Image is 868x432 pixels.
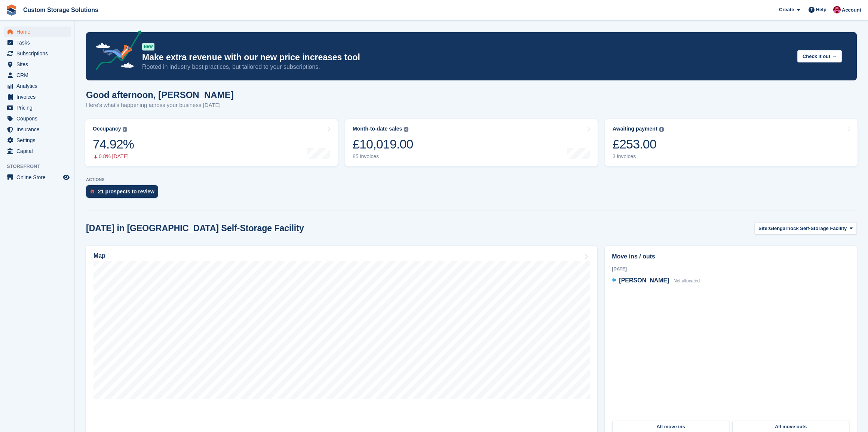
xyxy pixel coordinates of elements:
[758,225,769,232] span: Site:
[605,119,858,166] a: Awaiting payment £253.00 3 invoices
[769,225,847,232] span: Glengarnock Self-Storage Facility
[833,6,841,13] img: Jack Alexander
[619,277,669,284] span: [PERSON_NAME]
[4,59,71,70] a: menu
[16,37,61,48] span: Tasks
[7,163,74,170] span: Storefront
[4,124,71,135] a: menu
[16,172,61,183] span: Online Store
[93,153,134,160] div: 0.8% [DATE]
[16,48,61,59] span: Subscriptions
[16,102,61,113] span: Pricing
[4,37,71,48] a: menu
[659,127,664,132] img: icon-info-grey-7440780725fd019a000dd9b08b2336e03edf1995a4989e88bcd33f0948082b44.svg
[612,276,700,286] a: [PERSON_NAME] Not allocated
[86,177,857,182] p: ACTIONS
[20,4,101,16] a: Custom Storage Solutions
[613,137,664,152] div: £253.00
[404,127,408,132] img: icon-info-grey-7440780725fd019a000dd9b08b2336e03edf1995a4989e88bcd33f0948082b44.svg
[93,137,134,152] div: 74.92%
[613,126,657,132] div: Awaiting payment
[612,266,850,272] div: [DATE]
[91,189,94,194] img: prospect-51fa495bee0391a8d652442698ab0144808aea92771e9ea1ae160a38d050c398.svg
[4,48,71,59] a: menu
[93,126,121,132] div: Occupancy
[4,70,71,80] a: menu
[142,43,154,50] div: NEW
[86,101,234,110] p: Here's what's happening across your business [DATE]
[16,146,61,156] span: Capital
[4,81,71,91] a: menu
[89,30,142,73] img: price-adjustments-announcement-icon-8257ccfd72463d97f412b2fc003d46551f7dbcb40ab6d574587a9cd5c0d94...
[62,173,71,182] a: Preview store
[16,59,61,70] span: Sites
[779,6,794,13] span: Create
[6,4,17,16] img: stora-icon-8386f47178a22dfd0bd8f6a31ec36ba5ce8667c1dd55bd0f319d3a0aa187defe.svg
[4,146,71,156] a: menu
[754,222,857,235] button: Site: Glengarnock Self-Storage Facility
[16,113,61,124] span: Coupons
[86,90,234,100] h1: Good afternoon, [PERSON_NAME]
[16,124,61,135] span: Insurance
[85,119,338,166] a: Occupancy 74.92% 0.8% [DATE]
[123,127,127,132] img: icon-info-grey-7440780725fd019a000dd9b08b2336e03edf1995a4989e88bcd33f0948082b44.svg
[4,102,71,113] a: menu
[98,189,154,194] div: 21 prospects to review
[345,119,598,166] a: Month-to-date sales £10,019.00 85 invoices
[353,126,402,132] div: Month-to-date sales
[816,6,826,13] span: Help
[142,52,791,63] p: Make extra revenue with our new price increases tool
[4,172,71,183] a: menu
[93,252,105,259] h2: Map
[612,252,850,261] h2: Move ins / outs
[16,135,61,145] span: Settings
[4,135,71,145] a: menu
[142,63,791,71] p: Rooted in industry best practices, but tailored to your subscriptions.
[86,223,304,233] h2: [DATE] in [GEOGRAPHIC_DATA] Self-Storage Facility
[842,6,861,14] span: Account
[16,70,61,80] span: CRM
[4,92,71,102] a: menu
[4,113,71,124] a: menu
[16,92,61,102] span: Invoices
[16,27,61,37] span: Home
[353,153,413,160] div: 85 invoices
[16,81,61,91] span: Analytics
[797,50,842,62] button: Check it out →
[613,153,664,160] div: 3 invoices
[86,185,162,202] a: 21 prospects to review
[353,137,413,152] div: £10,019.00
[674,278,700,284] span: Not allocated
[4,27,71,37] a: menu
